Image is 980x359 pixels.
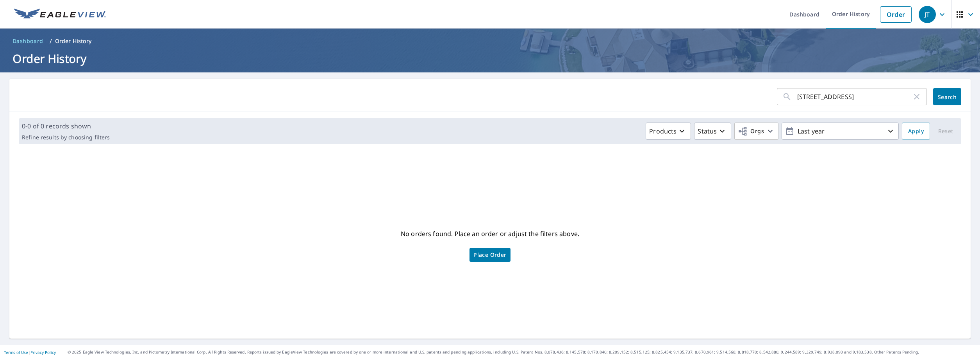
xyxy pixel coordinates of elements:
div: JT [919,6,936,23]
span: Place Order [473,253,506,257]
p: Status [698,126,717,136]
a: Terms of Use [4,350,28,355]
a: Dashboard [9,35,46,47]
p: Refine results by choosing filters [22,134,110,141]
p: © 2025 Eagle View Technologies, Inc. and Pictometry International Corp. All Rights Reserved. Repo... [68,349,976,355]
button: Last year [782,123,899,140]
nav: breadcrumb [9,35,971,47]
img: EV Logo [14,9,106,20]
li: / [50,36,52,46]
button: Search [933,88,961,105]
p: Last year [794,124,886,138]
a: Privacy Policy [30,350,56,355]
p: 0-0 of 0 records shown [22,121,110,131]
a: Order [880,6,912,23]
button: Products [646,123,691,140]
span: Search [939,93,955,101]
button: Status [694,123,731,140]
p: | [4,350,56,355]
p: Order History [55,37,92,45]
span: Orgs [738,126,764,136]
h1: Order History [9,51,971,67]
a: Place Order [469,248,510,262]
p: Products [649,126,677,136]
button: Apply [902,123,930,140]
p: No orders found. Place an order or adjust the filters above. [401,227,579,240]
span: Dashboard [12,37,43,45]
input: Address, Report #, Claim ID, etc. [797,86,912,108]
span: Apply [908,126,924,136]
button: Orgs [734,123,778,140]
